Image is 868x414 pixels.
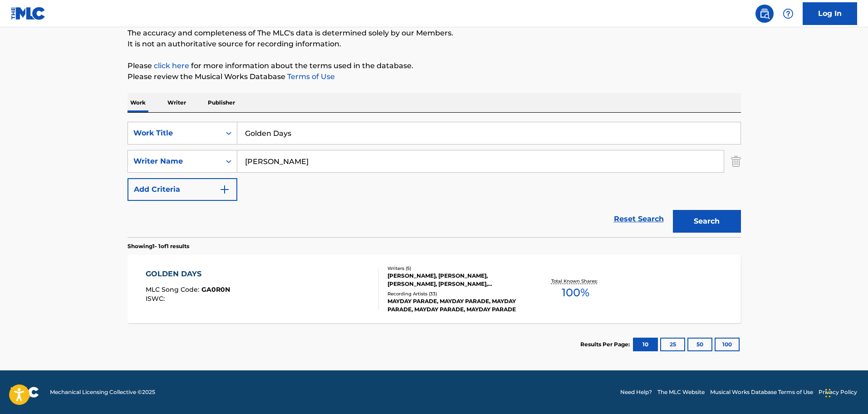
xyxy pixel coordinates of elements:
[128,60,741,71] p: Please for more information about the terms used in the database.
[133,128,215,139] div: Work Title
[783,8,794,19] img: help
[128,28,741,39] p: The accuracy and completeness of The MLC's data is determined solely by our Members.
[128,242,189,250] p: Showing 1 - 1 of 1 results
[128,39,741,50] p: It is not an authoritative source for recording information.
[128,93,148,112] p: Work
[803,2,857,25] a: Log In
[779,5,797,23] div: Help
[609,209,668,229] a: Reset Search
[11,7,46,20] img: MLC Logo
[128,71,741,82] p: Please review the Musical Works Database
[146,294,167,303] span: ISWC :
[387,297,525,314] div: MAYDAY PARADE, MAYDAY PARADE, MAYDAY PARADE, MAYDAY PARADE, MAYDAY PARADE
[165,93,189,112] p: Writer
[387,265,525,272] div: Writers ( 5 )
[128,255,741,323] a: GOLDEN DAYSMLC Song Code:GA0R0NISWC:Writers (5)[PERSON_NAME], [PERSON_NAME], [PERSON_NAME], [PERS...
[128,178,237,201] button: Add Criteria
[825,379,831,407] div: Drag
[128,122,741,237] form: Search Form
[387,290,525,297] div: Recording Artists ( 33 )
[687,338,712,351] button: 50
[387,272,525,288] div: [PERSON_NAME], [PERSON_NAME], [PERSON_NAME], [PERSON_NAME], [PERSON_NAME]
[710,388,813,396] a: Musical Works Database Terms of Use
[50,388,155,396] span: Mechanical Licensing Collective © 2025
[660,338,685,351] button: 25
[146,269,230,279] div: GOLDEN DAYS
[633,338,658,351] button: 10
[819,388,857,396] a: Privacy Policy
[201,285,230,294] span: GA0R0N
[657,388,705,396] a: The MLC Website
[759,8,770,19] img: search
[146,285,201,294] span: MLC Song Code :
[154,61,189,70] a: click here
[551,278,600,284] p: Total Known Shares:
[11,387,39,398] img: logo
[673,210,741,233] button: Search
[562,284,589,301] span: 100 %
[219,184,230,195] img: 9d2ae6d4665cec9f34b9.svg
[285,72,335,81] a: Terms of Use
[580,340,632,349] p: Results Per Page:
[823,370,868,414] iframe: Chat Widget
[715,338,740,351] button: 100
[205,93,238,112] p: Publisher
[755,5,774,23] a: Public Search
[620,388,652,396] a: Need Help?
[731,150,741,173] img: Delete Criterion
[133,156,215,167] div: Writer Name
